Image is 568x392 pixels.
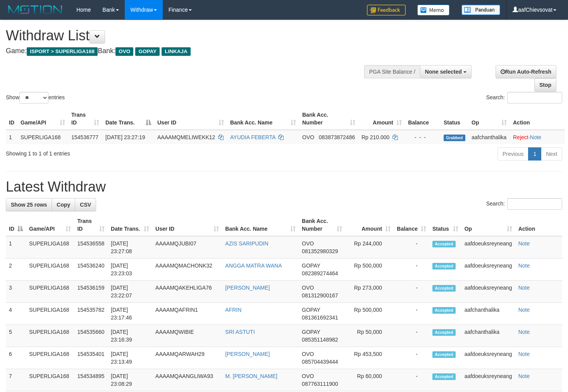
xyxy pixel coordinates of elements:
span: GOPAY [302,329,320,335]
span: Copy 085704439444 to clipboard [302,359,338,365]
span: LINKAJA [162,47,191,56]
span: Copy 087763111900 to clipboard [302,381,338,387]
a: Note [518,307,530,313]
span: Accepted [432,307,456,314]
td: AAAAMQMACHONK32 [152,259,222,281]
a: M. [PERSON_NAME] [225,373,277,379]
span: Copy [57,202,70,208]
th: Op: activate to sort column ascending [461,214,515,236]
th: Game/API: activate to sort column ascending [17,108,68,130]
td: 154535782 [74,303,108,325]
input: Search: [507,92,562,104]
td: [DATE] 23:17:46 [108,303,152,325]
h1: Withdraw List [6,28,371,43]
td: AAAAMQWIBIE [152,325,222,347]
th: Status [441,108,468,130]
img: Feedback.jpg [367,5,406,16]
td: AAAAMQJUBI07 [152,236,222,259]
td: 7 [6,369,26,391]
td: Rp 500,000 [345,303,394,325]
td: 4 [6,303,26,325]
a: SRI ASTUTI [225,329,255,335]
span: Show 25 rows [11,202,47,208]
td: - [394,281,429,303]
span: OVO [115,47,133,56]
div: - - - [408,133,437,141]
th: Status: activate to sort column ascending [429,214,461,236]
td: AAAAMQAKEHLIGA76 [152,281,222,303]
td: 1 [6,130,17,144]
td: SUPERLIGA168 [26,259,74,281]
td: SUPERLIGA168 [26,325,74,347]
td: Rp 500,000 [345,259,394,281]
span: CSV [80,202,91,208]
th: Amount: activate to sort column ascending [345,214,394,236]
th: Date Trans.: activate to sort column descending [102,108,154,130]
td: [DATE] 23:22:07 [108,281,152,303]
span: Grabbed [444,135,465,141]
span: ISPORT > SUPERLIGA168 [27,47,98,56]
span: Copy 081361692341 to clipboard [302,314,338,321]
th: Bank Acc. Name: activate to sort column ascending [222,214,299,236]
th: Action [515,214,562,236]
td: 1 [6,236,26,259]
span: Copy 082389274464 to clipboard [302,270,338,276]
th: Amount: activate to sort column ascending [358,108,405,130]
a: Note [518,262,530,269]
td: SUPERLIGA168 [26,281,74,303]
th: User ID: activate to sort column ascending [152,214,222,236]
a: Previous [497,147,528,161]
a: Note [518,351,530,357]
th: Action [510,108,565,130]
td: [DATE] 23:27:08 [108,236,152,259]
a: CSV [75,198,96,211]
td: SUPERLIGA168 [17,130,68,144]
a: Run Auto-Refresh [496,65,556,78]
a: Stop [534,78,556,92]
td: 154535660 [74,325,108,347]
a: Note [518,240,530,247]
a: Note [518,285,530,291]
td: SUPERLIGA168 [26,236,74,259]
span: OVO [302,285,314,291]
span: GOPAY [135,47,160,56]
th: Bank Acc. Name: activate to sort column ascending [227,108,299,130]
a: [PERSON_NAME] [225,285,270,291]
td: aafdoeuksreyneang [461,281,515,303]
a: AFRIN [225,307,241,313]
span: AAAAMQMELIWEKK12 [157,134,215,140]
label: Search: [486,198,562,210]
label: Search: [486,92,562,104]
td: AAAAMQAANGLIWA93 [152,369,222,391]
td: Rp 244,000 [345,236,394,259]
a: Note [518,329,530,335]
th: Game/API: activate to sort column ascending [26,214,74,236]
a: [PERSON_NAME] [225,351,270,357]
span: Accepted [432,241,456,247]
td: - [394,325,429,347]
td: - [394,303,429,325]
td: Rp 50,000 [345,325,394,347]
span: OVO [302,351,314,357]
td: - [394,236,429,259]
th: User ID: activate to sort column ascending [154,108,227,130]
td: aafdoeuksreyneang [461,347,515,369]
td: [DATE] 23:13:49 [108,347,152,369]
td: 154535401 [74,347,108,369]
input: Search: [507,198,562,210]
td: [DATE] 23:16:39 [108,325,152,347]
span: Rp 210.000 [361,134,389,140]
img: panduan.png [461,5,500,15]
td: aafchanthalika [468,130,510,144]
th: Op: activate to sort column ascending [468,108,510,130]
span: Accepted [432,263,456,269]
a: 1 [528,147,541,161]
th: ID: activate to sort column descending [6,214,26,236]
label: Show entries [6,92,65,104]
td: 5 [6,325,26,347]
td: 154536558 [74,236,108,259]
td: AAAAMQAFRIN1 [152,303,222,325]
td: SUPERLIGA168 [26,303,74,325]
th: Bank Acc. Number: activate to sort column ascending [299,108,358,130]
th: Trans ID: activate to sort column ascending [68,108,102,130]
